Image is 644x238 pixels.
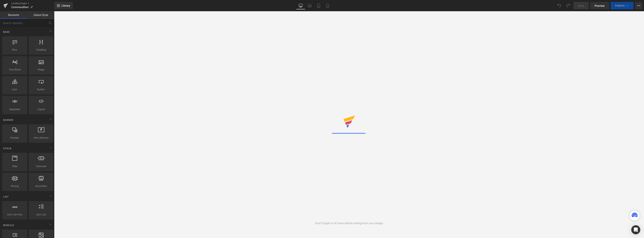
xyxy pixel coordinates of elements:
[54,2,73,9] a: New Library
[30,184,52,188] span: Accordion
[30,107,52,111] span: Liquid
[3,195,9,198] span: List
[3,136,26,140] span: Parallax
[578,4,584,8] span: Save
[3,118,14,122] span: Banner
[30,48,52,52] span: Heading
[3,164,26,168] span: Tabs
[30,164,52,168] span: Carousel
[11,2,54,5] a: Landing Pages
[296,2,305,9] a: Desktop
[595,4,605,8] span: Preview
[27,11,54,19] a: Global Style
[3,107,26,111] span: Separator
[30,136,52,140] span: Hero Banner
[3,30,10,34] span: Base
[635,2,643,9] button: More
[3,213,26,216] span: Icon List Hoz
[615,4,625,7] span: Publish
[30,213,52,216] span: Icon List
[314,2,323,9] a: Tablet
[30,68,52,72] span: Image
[3,147,12,150] span: Stack
[555,2,563,9] button: Undo
[631,225,640,234] div: Open Intercom Messenger
[3,48,26,52] span: Row
[30,87,52,91] span: Button
[315,221,383,225] div: Don't forget to hit Save before exiting from your design
[3,223,14,227] span: Module
[611,2,634,9] button: Publish
[323,2,332,9] a: Mobile
[3,184,26,188] span: Pricing
[590,2,609,9] a: Preview
[3,87,26,91] span: Icon
[305,2,314,9] a: Laptop
[3,68,26,72] span: Text Block
[61,4,70,7] span: Library
[11,6,29,9] span: Commandfest
[564,2,572,9] button: Redo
